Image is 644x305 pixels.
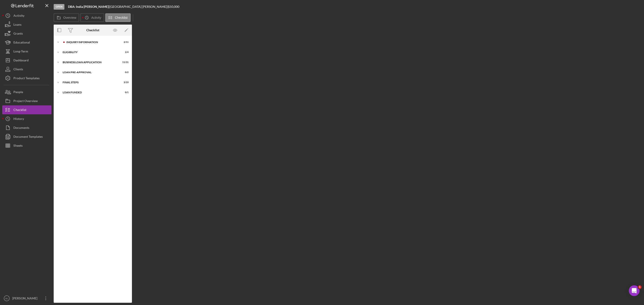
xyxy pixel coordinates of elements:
[2,11,51,20] button: Activity
[13,65,23,75] div: Clients
[13,88,23,98] div: People
[13,38,30,48] div: Educational
[63,81,117,84] div: FINAL STEPS
[2,294,51,303] button: NL[PERSON_NAME]
[2,132,51,141] button: Document Templates
[86,28,99,32] div: Checklist
[121,51,129,54] div: 2 / 4
[13,105,26,115] div: Checklist
[105,13,131,22] button: Checklist
[54,13,79,22] button: Overview
[638,285,642,289] span: 1
[66,41,117,44] div: INQUIRY INFORMATION
[2,123,51,132] button: Documents
[13,132,43,142] div: Document Templates
[2,96,51,105] button: Project Overview
[2,56,51,65] button: Dashboard
[63,51,117,54] div: ELIGIBILITY
[115,16,128,19] label: Checklist
[121,71,129,74] div: 0 / 2
[121,61,129,64] div: 11 / 31
[2,105,51,114] button: Checklist
[121,41,129,44] div: 2 / 11
[13,74,40,84] div: Product Templates
[68,5,109,8] b: DBA: India [PERSON_NAME]
[63,91,117,94] div: LOAN FUNDED
[13,11,24,21] div: Activity
[2,47,51,56] button: Long-Term
[13,114,24,124] div: History
[2,65,51,74] button: Clients
[80,13,104,22] button: Activity
[63,61,117,64] div: BUSINESS LOAN APPLICATION
[68,5,110,8] div: |
[110,5,168,8] div: [GEOGRAPHIC_DATA] [PERSON_NAME] |
[629,285,640,296] iframe: Intercom live chat
[2,29,51,38] button: Grants
[13,123,29,133] div: Documents
[168,5,179,8] span: $10,000
[63,16,76,19] label: Overview
[91,16,101,19] label: Activity
[2,88,51,96] button: People
[11,294,40,304] div: [PERSON_NAME]
[121,81,129,84] div: 3 / 19
[2,141,51,150] button: Sheets
[13,56,29,66] div: Dashboard
[54,4,64,10] div: Open
[63,71,117,74] div: LOAN PRE-APPROVAL
[2,38,51,47] button: Educational
[121,91,129,94] div: 0 / 1
[2,114,51,123] button: History
[13,96,38,107] div: Project Overview
[13,20,21,30] div: Loans
[13,141,23,151] div: Sheets
[2,20,51,29] button: Loans
[5,297,8,300] text: NL
[13,47,28,57] div: Long-Term
[2,74,51,83] button: Product Templates
[13,29,23,39] div: Grants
